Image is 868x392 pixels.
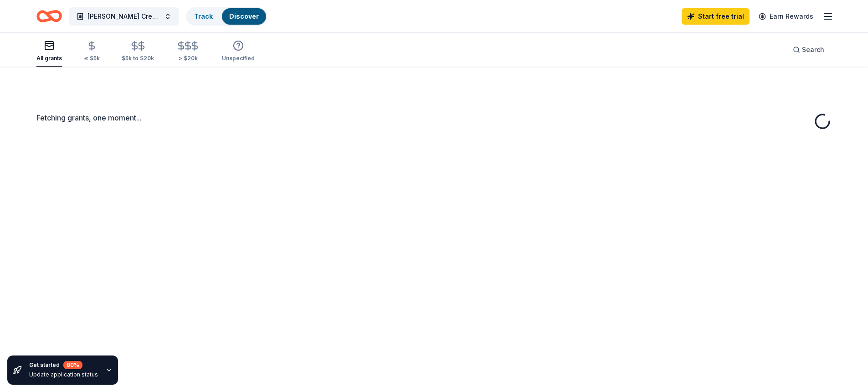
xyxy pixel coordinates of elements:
div: $5k to $20k [122,55,154,62]
div: > $20k [176,55,200,62]
button: All grants [36,37,62,67]
div: Update application status [29,371,98,378]
div: Get started [29,361,98,369]
button: Search [786,41,832,59]
button: ≤ $5k [84,37,100,67]
button: Unspecified [222,37,255,67]
a: Track [194,12,213,20]
span: [PERSON_NAME] Crew Cafe and General Store at [GEOGRAPHIC_DATA] [87,11,160,22]
button: $5k to $20k [122,37,154,67]
div: 80 % [63,361,82,369]
button: > $20k [176,37,200,67]
span: Search [802,44,824,55]
div: All grants [36,55,62,62]
a: Home [36,5,62,27]
div: Fetching grants, one moment... [36,112,832,123]
div: ≤ $5k [84,55,100,62]
button: TrackDiscover [186,7,267,26]
a: Start free trial [682,8,750,25]
a: Discover [229,12,259,20]
button: [PERSON_NAME] Crew Cafe and General Store at [GEOGRAPHIC_DATA] [69,7,179,26]
div: Unspecified [222,55,255,62]
a: Earn Rewards [753,8,819,25]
